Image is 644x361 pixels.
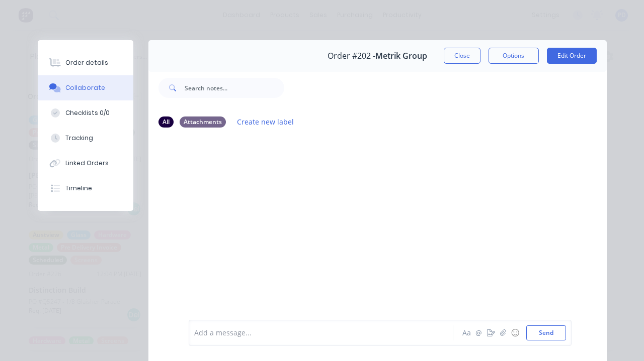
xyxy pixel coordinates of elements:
[65,58,108,67] div: Order details
[65,83,105,92] div: Collaborate
[38,75,133,100] button: Collaborate
[65,184,92,193] div: Timeline
[158,116,174,128] div: All
[38,126,133,151] button: Tracking
[526,325,566,340] button: Send
[509,327,521,339] button: ☺
[38,100,133,126] button: Checklists 0/0
[547,48,597,64] button: Edit Order
[180,116,226,128] div: Attachments
[375,51,427,61] span: Metrik Group
[444,48,480,64] button: Close
[473,327,485,339] button: @
[328,51,375,61] span: Order #202 -
[38,50,133,75] button: Order details
[461,327,473,339] button: Aa
[65,108,110,117] div: Checklists 0/0
[38,151,133,176] button: Linked Orders
[232,115,299,129] button: Create new label
[38,176,133,201] button: Timeline
[65,159,109,168] div: Linked Orders
[65,134,93,143] div: Tracking
[489,48,539,64] button: Options
[185,78,284,98] input: Search notes...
